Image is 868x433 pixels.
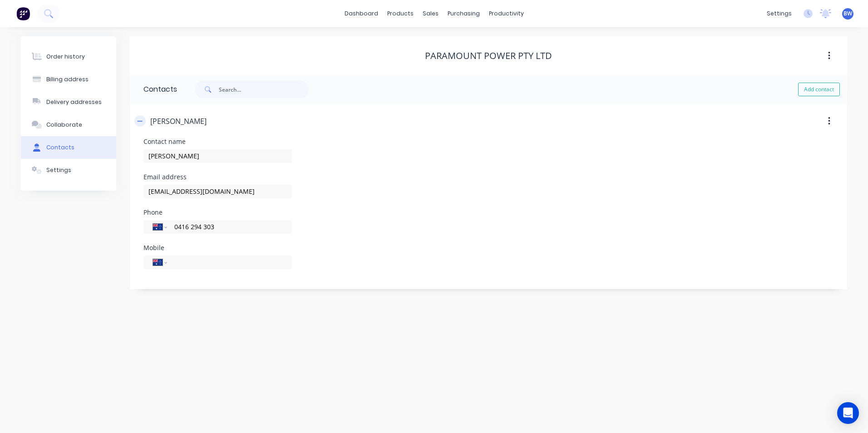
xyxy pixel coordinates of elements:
[46,98,102,106] div: Delivery addresses
[21,91,116,113] button: Delivery addresses
[46,166,71,174] div: Settings
[484,7,528,20] div: productivity
[150,116,207,127] div: [PERSON_NAME]
[443,7,484,20] div: purchasing
[143,209,292,216] div: Phone
[143,245,292,251] div: Mobile
[21,68,116,91] button: Billing address
[46,75,89,84] div: Billing address
[425,50,552,61] div: Paramount Power Pty Ltd
[143,174,292,180] div: Email address
[762,7,796,20] div: settings
[21,45,116,68] button: Order history
[46,53,85,61] div: Order history
[837,402,859,424] div: Open Intercom Messenger
[21,113,116,136] button: Collaborate
[340,7,383,20] a: dashboard
[798,83,840,96] button: Add contact
[418,7,443,20] div: sales
[383,7,418,20] div: products
[16,7,30,20] img: Factory
[843,10,852,18] span: BW
[46,121,82,129] div: Collaborate
[143,138,292,145] div: Contact name
[130,75,177,104] div: Contacts
[219,80,309,98] input: Search...
[46,143,74,152] div: Contacts
[21,159,116,182] button: Settings
[21,136,116,159] button: Contacts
